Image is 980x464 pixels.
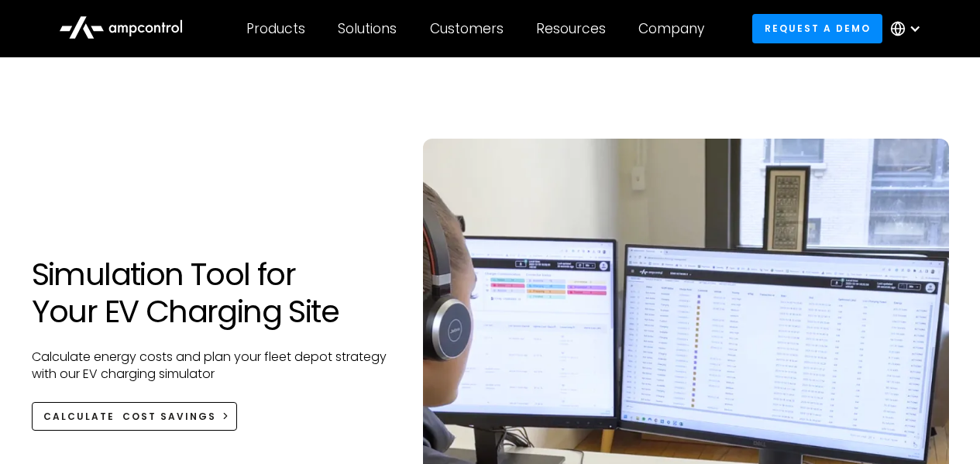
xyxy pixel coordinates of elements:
div: Calculate Cost Savings [43,410,216,424]
div: Company [638,20,704,37]
div: Resources [536,20,606,37]
div: Solutions [338,20,397,37]
a: Calculate Cost Savings [32,402,238,431]
a: Request a demo [752,14,882,43]
h1: Simulation Tool for Your EV Charging Site [32,256,399,330]
p: Calculate energy costs and plan your fleet depot strategy with our EV charging simulator [32,349,399,383]
div: Customers [430,20,504,37]
div: Products [246,20,305,37]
